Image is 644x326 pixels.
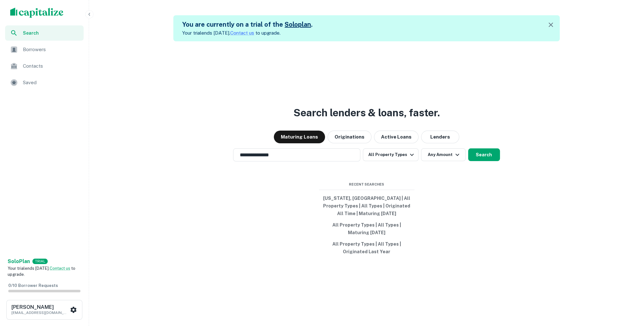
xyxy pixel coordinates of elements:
[8,283,58,288] span: 0 / 10 Borrower Requests
[319,238,414,257] button: All Property Types | All Types | Originated Last Year
[612,275,644,306] iframe: Chat Widget
[11,310,69,316] p: [EMAIL_ADDRESS][DOMAIN_NAME]
[23,46,80,53] span: Borrowers
[5,75,84,90] a: Saved
[23,30,80,37] span: Search
[328,131,371,143] button: Originations
[421,131,459,143] button: Lenders
[274,131,325,143] button: Maturing Loans
[8,258,30,264] strong: Solo Plan
[5,42,84,57] a: Borrowers
[5,58,84,74] a: Contacts
[8,258,30,265] a: SoloPlan
[10,8,64,18] img: capitalize-logo.png
[319,219,414,238] button: All Property Types | All Types | Maturing [DATE]
[294,105,440,120] h3: Search lenders & loans, faster.
[319,182,414,187] span: Recent Searches
[230,30,254,36] a: Contact us
[8,266,75,277] span: Your trial ends [DATE]. to upgrade.
[468,148,500,161] button: Search
[182,20,313,29] h5: You are currently on a trial of the .
[50,266,70,271] a: Contact us
[6,300,82,320] button: [PERSON_NAME][EMAIL_ADDRESS][DOMAIN_NAME]
[11,305,69,310] h6: [PERSON_NAME]
[182,29,313,37] p: Your trial ends [DATE]. to upgrade.
[319,193,414,219] button: [US_STATE], [GEOGRAPHIC_DATA] | All Property Types | All Types | Originated All Time | Maturing [...
[32,259,48,264] div: TRIAL
[374,131,419,143] button: Active Loans
[363,148,418,161] button: All Property Types
[5,25,84,41] a: Search
[23,79,80,86] span: Saved
[23,62,80,70] span: Contacts
[285,21,311,28] a: Soloplan
[421,148,466,161] button: Any Amount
